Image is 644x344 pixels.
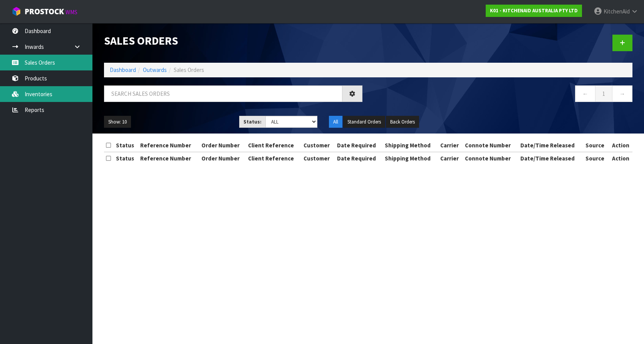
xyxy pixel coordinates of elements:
th: Source [584,152,609,164]
th: Date Required [335,139,383,152]
th: Reference Number [138,152,199,164]
span: Sales Orders [174,66,204,73]
th: Action [609,139,632,152]
button: Standard Orders [343,116,385,128]
th: Action [609,152,632,164]
th: Client Reference [246,139,302,152]
th: Date/Time Released [518,139,583,152]
button: Back Orders [386,116,419,128]
strong: Status: [243,119,262,125]
th: Status [114,152,139,164]
th: Connote Number [463,152,518,164]
th: Order Number [200,152,247,164]
th: Date Required [335,152,383,164]
h1: Sales Orders [104,35,362,47]
a: Outwards [143,66,167,73]
th: Connote Number [463,139,518,152]
input: Search sales orders [104,85,342,102]
img: cube-alt.png [12,7,21,16]
button: All [329,116,342,128]
strong: K01 - KITCHENAID AUSTRALIA PTY LTD [490,7,578,14]
th: Carrier [438,152,463,164]
th: Reference Number [138,139,199,152]
th: Shipping Method [383,152,438,164]
th: Carrier [438,139,463,152]
th: Date/Time Released [518,152,583,164]
th: Client Reference [246,152,302,164]
th: Customer [302,139,335,152]
th: Source [584,139,609,152]
th: Status [114,139,139,152]
a: ← [575,85,595,102]
a: 1 [595,85,612,102]
span: KitchenAid [604,8,630,15]
th: Shipping Method [383,139,438,152]
a: Dashboard [110,66,136,73]
th: Order Number [200,139,247,152]
button: Show: 10 [104,116,131,128]
nav: Page navigation [374,85,632,104]
th: Customer [302,152,335,164]
small: WMS [65,8,77,16]
a: → [612,85,632,102]
span: ProStock [25,7,64,17]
